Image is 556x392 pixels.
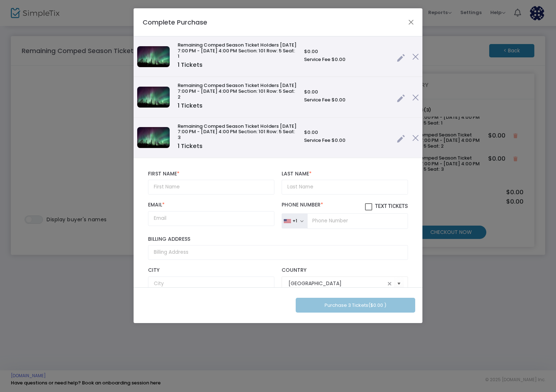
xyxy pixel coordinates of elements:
h4: Complete Purchase [143,17,207,27]
img: 638937351290904151northernlights.png [137,46,170,67]
h6: Service Fee $0.00 [304,97,390,103]
label: Email [148,202,274,208]
span: 1 [178,142,179,150]
input: Last Name [282,180,408,195]
label: Last Name [282,171,408,177]
input: Billing Address [148,245,408,260]
img: cross.png [412,53,419,60]
span: clear [385,279,394,288]
label: Country [282,267,408,274]
h6: Remaining Comped Season Ticket Holders [DATE] 7:00 PM - [DATE] 4:00 PM Section: 101 Row: 5 Seat: 3 [178,123,297,140]
label: City [148,267,274,274]
img: cross.png [412,135,419,141]
span: 1 [178,101,179,110]
input: Email [148,211,274,226]
h6: $0.00 [304,89,390,95]
img: cross.png [412,94,419,101]
span: Tickets [181,101,203,110]
h6: Service Fee $0.00 [304,138,390,143]
label: First Name [148,171,274,177]
img: 638937351290904151northernlights.png [137,87,170,108]
input: Select Country [288,280,385,287]
h6: Remaining Comped Season Ticket Holders [DATE] 7:00 PM - [DATE] 4:00 PM Section: 101 Row: 5 Seat: 2 [178,83,297,100]
h6: $0.00 [304,49,390,55]
div: +1 [292,218,297,224]
button: Close [407,17,416,27]
span: Tickets [181,61,203,69]
input: City [148,276,274,291]
label: Billing Address [148,236,408,243]
button: Select [394,276,404,291]
span: 1 [178,61,179,69]
button: +1 [282,213,307,228]
h6: $0.00 [304,130,390,135]
input: Phone Number [307,213,408,228]
h6: Remaining Comped Season Ticket Holders [DATE] 7:00 PM - [DATE] 4:00 PM Section: 101 Row: 5 Seat: 1 [178,42,297,59]
h6: Service Fee $0.00 [304,57,390,62]
img: 638937351290904151northernlights.png [137,127,170,148]
span: Tickets [181,142,203,150]
input: First Name [148,180,274,195]
span: Text Tickets [375,203,408,209]
label: Phone Number [282,202,408,210]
